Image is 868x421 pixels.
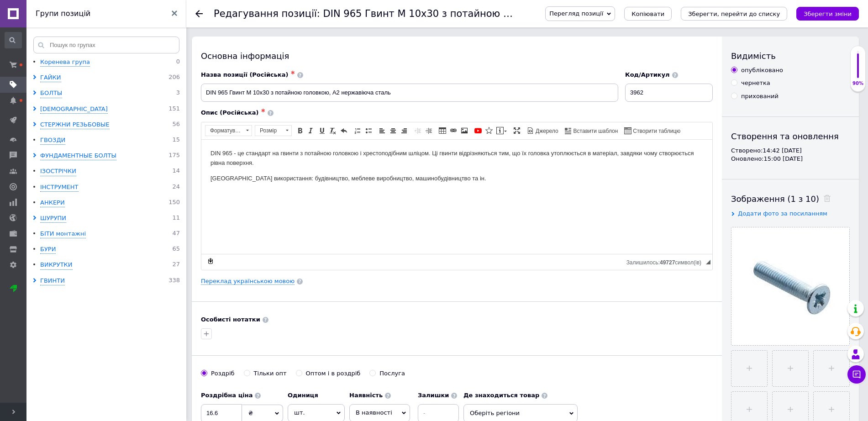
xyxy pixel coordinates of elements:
span: 65 [172,245,180,254]
div: [DEMOGRAPHIC_DATA] [40,105,108,114]
span: ✱ [291,70,295,76]
div: Оптом і в роздріб [306,369,361,378]
div: АНКЕРИ [40,199,65,207]
a: По лівому краю [377,126,387,136]
span: 0 [176,58,180,67]
span: 206 [168,74,180,82]
span: 49727 [660,259,675,266]
span: В наявності [356,409,392,416]
div: Коренева група [40,58,90,67]
span: Розмір [255,126,283,136]
a: Збільшити відступ [424,126,434,136]
button: Чат з покупцем [847,365,866,384]
a: Вставити/видалити нумерований список [352,126,363,136]
a: Вставити/Редагувати посилання (Ctrl+L) [448,126,458,136]
div: ВИКРУТКИ [40,261,73,269]
div: ГВИНТИ [40,277,65,285]
span: 27 [172,261,180,269]
div: ГАЙКИ [40,74,61,82]
b: Одиниця [288,392,318,399]
span: 338 [168,277,180,285]
a: Вставити повідомлення [495,126,508,136]
div: Основна інформація [201,50,713,62]
span: ₴ [248,410,253,416]
span: Копіювати [631,11,664,17]
span: Створити таблицю [631,127,680,135]
div: Зображення (1 з 10) [731,193,850,205]
div: ФУНДАМЕНТНЫЕ БОЛТЫ [40,152,116,160]
input: Пошук по групах [33,37,179,53]
b: Наявність [349,392,383,399]
div: 90% Якість заповнення [850,46,866,92]
a: Зробити резервну копію зараз [205,256,216,266]
span: Перегляд позиції [549,10,603,17]
div: БУРИ [40,245,56,254]
span: 56 [172,121,180,129]
iframe: Редактор, 971E1E95-326A-4A39-94DB-39215B5D036F [201,140,712,254]
div: Кiлькiсть символiв [626,257,706,266]
div: прихований [741,92,779,100]
button: Зберегти зміни [796,7,859,21]
div: БІТИ монтажні [40,230,86,238]
span: 47 [172,230,180,238]
div: Створення та оновлення [731,131,850,142]
a: Зменшити відступ [413,126,423,136]
span: 14 [172,167,180,176]
span: Код/Артикул [625,71,670,78]
span: 15 [172,136,180,145]
a: Вставити іконку [484,126,494,136]
span: Вставити шаблон [572,127,618,135]
i: Зберегти зміни [804,11,852,17]
div: ГВОЗДИ [40,136,65,145]
input: Наприклад, H&M жіноча сукня зелена 38 розмір вечірня максі з блискітками [201,84,618,102]
span: Опис (Російська) [201,109,259,116]
a: Створити таблицю [623,126,682,136]
a: Курсив (Ctrl+I) [306,126,316,136]
a: Повернути (Ctrl+Z) [339,126,349,136]
span: 3 [176,89,180,98]
a: Вставити/видалити маркований список [363,126,374,136]
span: 175 [168,152,180,160]
div: Оновлено: 15:00 [DATE] [731,155,850,163]
a: Жирний (Ctrl+B) [295,126,305,136]
span: 150 [168,199,180,207]
span: Потягніть для зміни розмірів [706,260,710,264]
a: Форматування [205,125,252,136]
a: По центру [388,126,398,136]
span: Джерело [534,127,558,135]
a: Зображення [459,126,469,136]
div: 90% [851,80,865,87]
button: Зберегти, перейти до списку [681,7,787,21]
span: 11 [172,214,180,223]
b: Роздрібна ціна [201,392,253,399]
button: Копіювати [624,7,672,21]
a: Максимізувати [512,126,522,136]
div: Видимість [731,50,850,62]
a: Додати відео з YouTube [473,126,483,136]
div: чернетка [741,79,770,87]
div: Роздріб [211,369,235,378]
b: Де знаходиться товар [463,392,539,399]
a: По правому краю [399,126,409,136]
a: Підкреслений (Ctrl+U) [317,126,327,136]
div: БОЛТЫ [40,89,62,98]
div: Повернутися назад [195,10,203,17]
i: Зберегти, перейти до списку [688,11,780,17]
div: Послуга [379,369,405,378]
span: Назва позиції (Російська) [201,71,289,78]
div: Створено: 14:42 [DATE] [731,147,850,155]
div: ШУРУПИ [40,214,66,223]
a: Вставити шаблон [563,126,620,136]
a: Джерело [526,126,560,136]
span: 24 [172,183,180,192]
div: опубліковано [741,66,783,74]
a: Таблиця [437,126,447,136]
b: Залишки [418,392,449,399]
a: Розмір [255,125,292,136]
span: Додати фото за посиланням [738,210,827,217]
a: Переклад українською мовою [201,278,295,285]
h1: Редагування позиції: DIN 965 Гвинт М 10х30 з потайною головкою, А2 нержавіюча сталь [214,8,666,19]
